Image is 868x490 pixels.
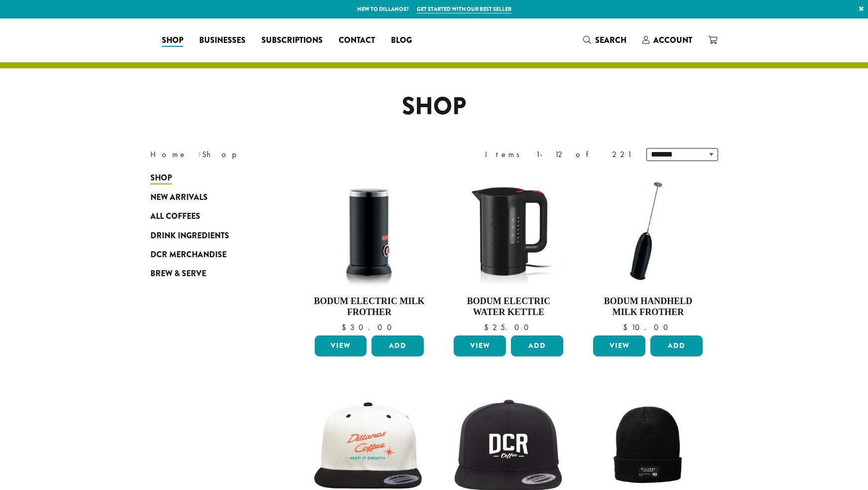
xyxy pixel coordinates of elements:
[150,226,270,245] a: Drink Ingredients
[150,210,200,223] span: All Coffees
[199,34,246,47] span: Businesses
[150,191,208,204] span: New Arrivals
[312,173,426,288] img: DP3954.01-002.png
[485,149,631,161] div: Items 1-12 of 221
[150,264,270,283] a: Brew & Serve
[484,322,493,332] span: $
[150,207,270,226] a: All Coffees
[595,34,626,46] span: Search
[342,322,396,332] bdi: 30.00
[372,335,424,356] button: Add
[150,230,229,242] span: Drink Ingredients
[575,32,634,48] a: Search
[162,34,183,47] span: Shop
[150,268,206,280] span: Brew & Serve
[593,335,645,356] a: View
[391,34,412,47] span: Blog
[653,34,692,46] span: Account
[451,173,566,331] a: Bodum Electric Water Kettle $25.00
[451,296,566,318] h4: Bodum Electric Water Kettle
[454,335,506,356] a: View
[150,245,270,264] a: DCR Merchandise
[650,335,703,356] button: Add
[154,32,191,48] a: Shop
[623,322,631,332] span: $
[511,335,563,356] button: Add
[451,173,566,288] img: DP3955.01.png
[150,149,419,161] nav: Breadcrumb
[342,322,350,332] span: $
[198,145,201,161] span: ›
[150,168,270,187] a: Shop
[261,34,323,47] span: Subscriptions
[312,173,427,331] a: Bodum Electric Milk Frother $30.00
[150,149,187,160] a: Home
[315,335,367,356] a: View
[150,188,270,207] a: New Arrivals
[150,249,227,261] span: DCR Merchandise
[484,322,533,332] bdi: 25.00
[150,172,172,184] span: Shop
[623,322,673,332] bdi: 10.00
[591,296,705,318] h4: Bodum Handheld Milk Frother
[591,173,705,331] a: Bodum Handheld Milk Frother $10.00
[312,296,427,318] h4: Bodum Electric Milk Frother
[339,34,375,47] span: Contact
[143,92,726,121] h1: Shop
[417,5,511,13] a: Get started with our best seller
[591,173,705,288] img: DP3927.01-002.png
